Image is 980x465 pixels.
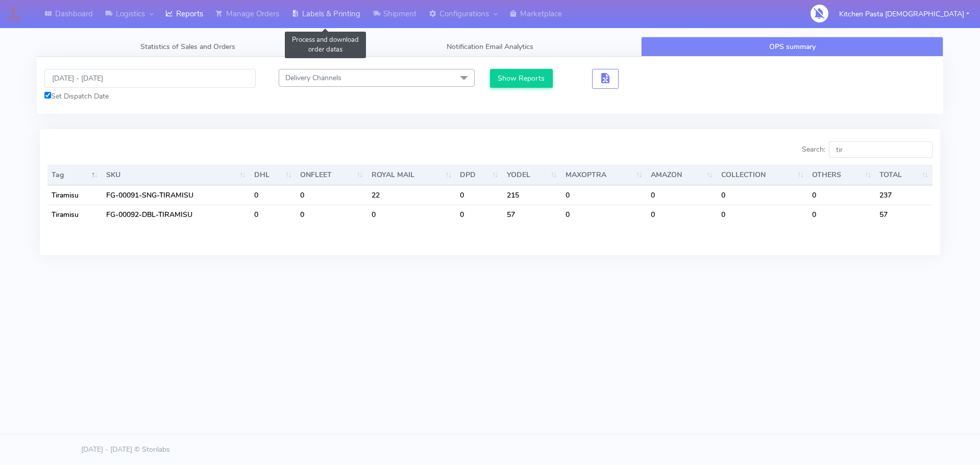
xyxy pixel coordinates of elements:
[47,185,102,205] td: Tiramisu
[37,37,943,57] ul: Tabs
[296,185,367,205] td: 0
[44,69,256,88] input: Pick the Daterange
[561,185,647,205] td: 0
[808,165,875,185] th: OTHERS : activate to sort column ascending
[44,91,256,102] div: Set Dispatch Date
[717,205,808,224] td: 0
[802,141,933,158] label: Search:
[456,185,503,205] td: 0
[296,205,367,224] td: 0
[285,73,341,83] span: Delivery Channels
[875,205,933,224] td: 57
[102,205,250,224] td: FG-00092-DBL-TIRAMISU
[503,205,561,224] td: 57
[447,42,533,52] span: Notification Email Analytics
[647,185,717,205] td: 0
[456,165,503,185] th: DPD : activate to sort column ascending
[831,4,977,25] button: Kitchen Pasta [DEMOGRAPHIC_DATA]
[250,185,296,205] td: 0
[456,205,503,224] td: 0
[769,42,816,52] span: OPS summary
[250,165,296,185] th: DHL : activate to sort column ascending
[717,185,808,205] td: 0
[102,165,250,185] th: SKU: activate to sort column ascending
[47,165,102,185] th: Tag: activate to sort column descending
[296,165,367,185] th: ONFLEET : activate to sort column ascending
[47,205,102,224] td: Tiramisu
[250,205,296,224] td: 0
[503,165,561,185] th: YODEL : activate to sort column ascending
[875,185,933,205] td: 237
[647,165,717,185] th: AMAZON : activate to sort column ascending
[808,185,875,205] td: 0
[367,185,456,205] td: 22
[829,141,933,158] input: Search:
[367,205,456,224] td: 0
[503,185,561,205] td: 215
[875,165,933,185] th: TOTAL : activate to sort column ascending
[490,69,553,88] button: Show Reports
[140,42,235,52] span: Statistics of Sales and Orders
[717,165,808,185] th: COLLECTION : activate to sort column ascending
[561,205,647,224] td: 0
[561,165,647,185] th: MAXOPTRA : activate to sort column ascending
[102,185,250,205] td: FG-00091-SNG-TIRAMISU
[808,205,875,224] td: 0
[647,205,717,224] td: 0
[367,165,456,185] th: ROYAL MAIL : activate to sort column ascending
